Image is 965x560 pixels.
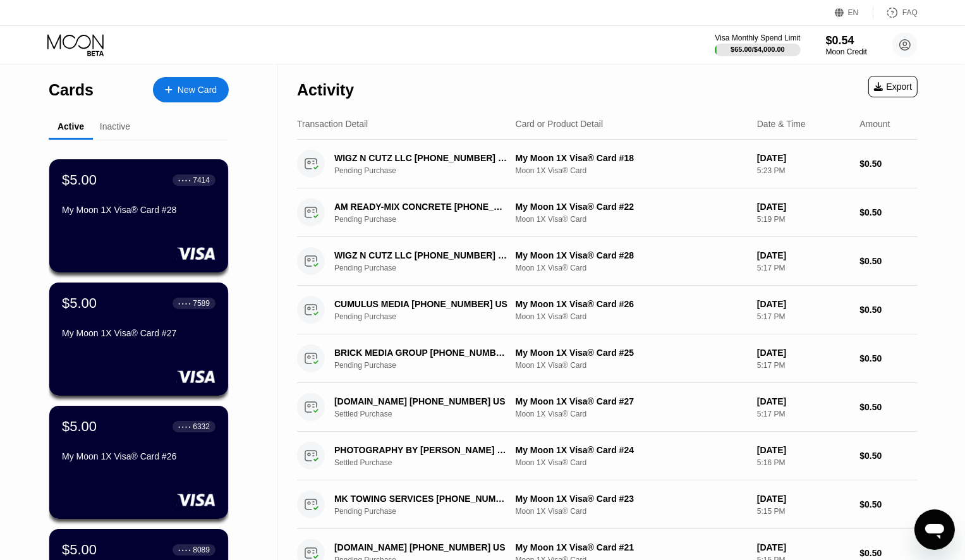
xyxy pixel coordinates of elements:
[757,396,850,406] div: [DATE]
[100,121,130,131] div: Inactive
[516,215,747,224] div: Moon 1X Visa® Card
[334,361,522,370] div: Pending Purchase
[334,299,509,309] div: CUMULUS MEDIA [PHONE_NUMBER] US
[62,172,97,188] div: $5.00
[193,545,210,554] div: 8089
[757,153,850,163] div: [DATE]
[49,406,228,519] div: $5.00● ● ● ●6332My Moon 1X Visa® Card #26
[297,383,918,432] div: [DOMAIN_NAME] [PHONE_NUMBER] USSettled PurchaseMy Moon 1X Visa® Card #27Moon 1X Visa® Card[DATE]5...
[193,422,210,431] div: 6332
[516,507,747,516] div: Moon 1X Visa® Card
[516,299,747,309] div: My Moon 1X Visa® Card #26
[178,85,217,95] div: New Card
[516,410,747,418] div: Moon 1X Visa® Card
[334,494,509,504] div: MK TOWING SERVICES [PHONE_NUMBER] US
[334,264,522,272] div: Pending Purchase
[757,264,850,272] div: 5:17 PM
[62,542,97,558] div: $5.00
[757,250,850,260] div: [DATE]
[334,410,522,418] div: Settled Purchase
[848,8,859,17] div: EN
[874,82,912,92] div: Export
[334,250,509,260] div: WIGZ N CUTZ LLC [PHONE_NUMBER] US
[757,410,850,418] div: 5:17 PM
[334,507,522,516] div: Pending Purchase
[62,451,215,461] div: My Moon 1X Visa® Card #26
[49,283,228,396] div: $5.00● ● ● ●7589My Moon 1X Visa® Card #27
[826,47,867,56] div: Moon Credit
[731,46,785,53] div: $65.00 / $4,000.00
[334,153,509,163] div: WIGZ N CUTZ LLC [PHONE_NUMBER] US
[516,312,747,321] div: Moon 1X Visa® Card
[859,353,918,363] div: $0.50
[334,445,509,455] div: PHOTOGRAPHY BY [PERSON_NAME] [PHONE_NUMBER] US
[859,548,918,558] div: $0.50
[516,445,747,455] div: My Moon 1X Visa® Card #24
[297,432,918,480] div: PHOTOGRAPHY BY [PERSON_NAME] [PHONE_NUMBER] USSettled PurchaseMy Moon 1X Visa® Card #24Moon 1X Vi...
[914,509,955,550] iframe: Button to launch messaging window
[859,451,918,461] div: $0.50
[49,81,94,99] div: Cards
[757,215,850,224] div: 5:19 PM
[715,33,800,42] div: Visa Monthly Spend Limit
[49,159,228,272] div: $5.00● ● ● ●7414My Moon 1X Visa® Card #28
[516,348,747,358] div: My Moon 1X Visa® Card #25
[757,494,850,504] div: [DATE]
[334,542,509,552] div: [DOMAIN_NAME] [PHONE_NUMBER] US
[334,202,509,212] div: AM READY-MIX CONCRETE [PHONE_NUMBER] US
[757,119,806,129] div: Date & Time
[757,202,850,212] div: [DATE]
[297,81,354,99] div: Activity
[859,499,918,509] div: $0.50
[62,328,215,338] div: My Moon 1X Visa® Card #27
[516,396,747,406] div: My Moon 1X Visa® Card #27
[859,159,918,169] div: $0.50
[757,166,850,175] div: 5:23 PM
[757,312,850,321] div: 5:17 PM
[715,33,800,56] div: Visa Monthly Spend Limit$65.00/$4,000.00
[58,121,84,131] div: Active
[334,396,509,406] div: [DOMAIN_NAME] [PHONE_NUMBER] US
[62,418,97,435] div: $5.00
[334,458,522,467] div: Settled Purchase
[297,237,918,286] div: WIGZ N CUTZ LLC [PHONE_NUMBER] USPending PurchaseMy Moon 1X Visa® Card #28Moon 1X Visa® Card[DATE...
[516,458,747,467] div: Moon 1X Visa® Card
[297,334,918,383] div: BRICK MEDIA GROUP [PHONE_NUMBER] USPending PurchaseMy Moon 1X Visa® Card #25Moon 1X Visa® Card[DA...
[859,305,918,315] div: $0.50
[516,166,747,175] div: Moon 1X Visa® Card
[334,312,522,321] div: Pending Purchase
[297,140,918,188] div: WIGZ N CUTZ LLC [PHONE_NUMBER] USPending PurchaseMy Moon 1X Visa® Card #18Moon 1X Visa® Card[DATE...
[153,77,229,102] div: New Card
[873,6,918,19] div: FAQ
[757,458,850,467] div: 5:16 PM
[297,188,918,237] div: AM READY-MIX CONCRETE [PHONE_NUMBER] USPending PurchaseMy Moon 1X Visa® Card #22Moon 1X Visa® Car...
[757,542,850,552] div: [DATE]
[516,250,747,260] div: My Moon 1X Visa® Card #28
[516,264,747,272] div: Moon 1X Visa® Card
[62,295,97,312] div: $5.00
[859,402,918,412] div: $0.50
[334,166,522,175] div: Pending Purchase
[178,178,191,182] div: ● ● ● ●
[297,119,368,129] div: Transaction Detail
[757,507,850,516] div: 5:15 PM
[62,205,215,215] div: My Moon 1X Visa® Card #28
[516,153,747,163] div: My Moon 1X Visa® Card #18
[757,348,850,358] div: [DATE]
[334,348,509,358] div: BRICK MEDIA GROUP [PHONE_NUMBER] US
[178,548,191,552] div: ● ● ● ●
[757,299,850,309] div: [DATE]
[516,202,747,212] div: My Moon 1X Visa® Card #22
[516,119,604,129] div: Card or Product Detail
[902,8,918,17] div: FAQ
[859,119,890,129] div: Amount
[178,425,191,429] div: ● ● ● ●
[826,34,867,56] div: $0.54Moon Credit
[516,361,747,370] div: Moon 1X Visa® Card
[757,445,850,455] div: [DATE]
[859,256,918,266] div: $0.50
[757,361,850,370] div: 5:17 PM
[193,176,210,185] div: 7414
